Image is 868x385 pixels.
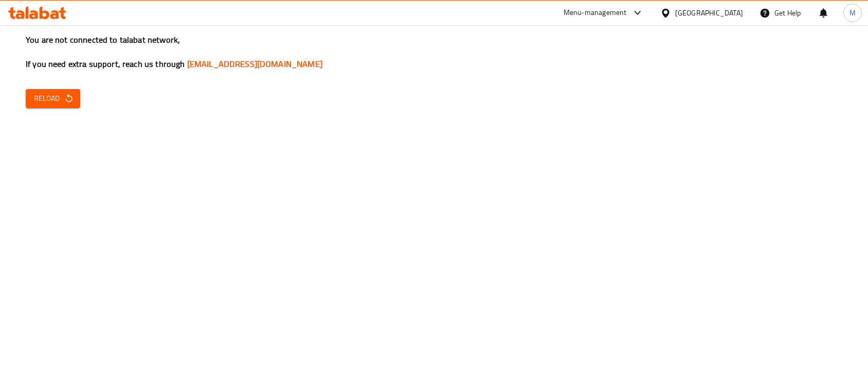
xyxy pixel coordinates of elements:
[34,92,72,105] span: Reload
[675,7,743,19] div: [GEOGRAPHIC_DATA]
[26,34,842,70] h3: You are not connected to talabat network, If you need extra support, reach us through
[564,7,627,19] div: Menu-management
[187,56,322,72] a: [EMAIL_ADDRESS][DOMAIN_NAME]
[26,89,80,108] button: Reload
[849,7,856,19] span: M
